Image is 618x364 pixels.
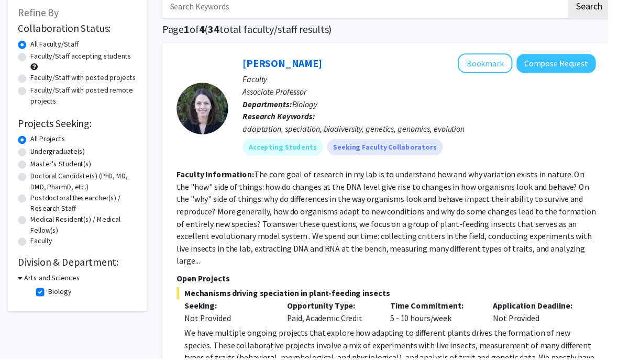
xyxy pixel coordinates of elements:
[180,172,606,270] fg-read-more: The core goal of research in my lab is to understand how and why variation exists in nature. On t...
[31,149,86,160] label: Undergraduate(s)
[212,23,223,36] span: 34
[180,292,606,304] span: Mechanisms driving speciation in plant-feeding insects
[493,304,598,329] div: Not Provided
[501,304,590,317] p: Application Deadline:
[31,174,139,196] label: Doctoral Candidate(s) (PhD, MD, DMD, PharmD, etc.)
[8,317,45,356] iframe: Chat
[187,304,277,317] p: Seeking:
[333,141,450,158] mat-chip: Seeking Faculty Collaborators
[18,6,60,19] span: Refine By
[49,291,73,302] label: Biology
[284,304,389,329] div: Paid, Academic Credit
[292,304,381,317] p: Opportunity Type:
[180,172,258,183] b: Faculty Information:
[31,218,139,240] label: Medical Resident(s) / Medical Fellow(s)
[525,55,606,74] button: Compose Request to Catherine Linnen
[389,304,494,329] div: 5 - 10 hours/week
[180,277,606,289] p: Open Projects
[297,100,323,111] span: Biology
[247,58,327,71] a: [PERSON_NAME]
[202,23,208,36] span: 4
[247,124,606,137] div: adaptation, speciation, biodiversity, genetics, genomics, evolution
[18,260,139,273] h2: Division & Department:
[247,113,321,123] b: Research Keywords:
[466,54,521,74] button: Add Catherine Linnen to Bookmarks
[31,52,134,63] label: Faculty/Staff accepting students
[247,141,328,158] mat-chip: Accepting Students
[31,240,53,251] label: Faculty
[31,196,139,218] label: Postdoctoral Researcher(s) / Research Staff
[25,277,81,288] h3: Arts and Sciences
[31,136,67,147] label: All Projects
[18,119,139,132] h2: Projects Seeking:
[397,304,486,317] p: Time Commitment:
[247,74,606,87] p: Faculty
[31,39,80,50] label: All Faculty/Staff
[187,317,277,329] div: Not Provided
[31,74,138,85] label: Faculty/Staff with posted projects
[187,23,193,36] span: 1
[247,100,297,111] b: Departments:
[247,87,606,99] p: Associate Professor
[31,86,139,108] label: Faculty/Staff with posted remote projects
[31,161,93,172] label: Master's Student(s)
[18,22,139,35] h2: Collaboration Status:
